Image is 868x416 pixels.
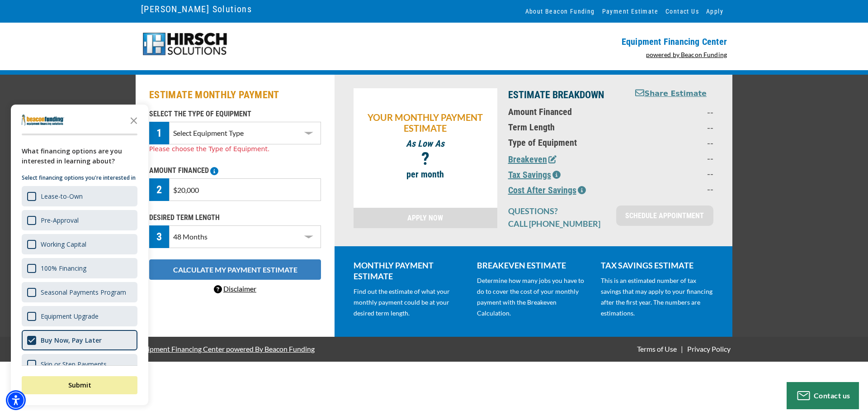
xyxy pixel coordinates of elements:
[634,122,713,133] p: --
[508,137,623,148] p: Type of Equipment
[22,282,137,302] div: Seasonal Payments Program
[125,111,143,129] button: Close the survey
[635,344,679,353] a: Terms of Use - open in a new tab
[22,115,64,125] img: Company logo
[41,216,79,225] div: Pre-Approval
[6,390,26,410] div: Accessibility Menu
[508,106,623,117] p: Amount Financed
[169,178,321,201] input: $
[358,153,493,164] p: ?
[358,112,493,134] p: YOUR MONTHLY PAYMENT ESTIMATE
[439,36,727,47] p: Equipment Financing Center
[354,260,466,282] p: MONTHLY PAYMENT ESTIMATE
[814,391,850,400] span: Contact us
[149,165,321,176] p: AMOUNT FINANCED
[634,106,713,117] p: --
[508,183,586,197] button: Cost After Savings
[141,1,252,17] a: [PERSON_NAME] Solutions
[508,218,605,229] p: CALL [PHONE_NUMBER]
[616,206,713,226] a: SCHEDULE APPOINTMENT
[41,192,83,201] div: Lease-to-Own
[136,338,315,360] a: Equipment Financing Center powered By Beacon Funding - open in a new tab
[41,312,99,320] div: Equipment Upgrade
[214,284,256,293] a: Disclaimer
[508,168,561,182] button: Tax Savings
[149,109,321,120] p: SELECT THE TYPE OF EQUIPMENT
[41,240,86,249] div: Working Capital
[141,32,228,57] img: logo
[22,376,137,394] button: Submit
[22,258,137,278] div: 100% Financing
[358,138,493,149] p: As Low As
[508,122,623,133] p: Term Length
[149,144,321,154] div: Please choose the Type of Equipment.
[508,206,605,216] p: QUESTIONS?
[634,168,713,179] p: --
[787,382,859,409] button: Contact us
[22,186,137,206] div: Lease-to-Own
[685,344,732,353] a: Privacy Policy - open in a new tab
[354,208,497,228] a: APPLY NOW
[601,260,713,271] p: TAX SAVINGS ESTIMATE
[41,360,107,368] div: Skip or Step Payments
[149,212,321,223] p: DESIRED TERM LENGTH
[22,146,137,166] div: What financing options are you interested in learning about?
[149,178,169,201] div: 2
[22,306,137,326] div: Equipment Upgrade
[681,344,683,353] span: |
[477,275,590,319] p: Determine how many jobs you have to do to cover the cost of your monthly payment with the Breakev...
[634,137,713,148] p: --
[41,264,86,273] div: 100% Financing
[22,330,137,350] div: Buy Now, Pay Later
[22,354,137,374] div: Skip or Step Payments
[634,153,713,163] p: --
[477,260,590,271] p: BREAKEVEN ESTIMATE
[646,51,727,58] a: powered by Beacon Funding - open in a new tab
[508,153,557,166] button: Breakeven
[11,105,148,405] div: Survey
[22,234,137,254] div: Working Capital
[149,225,169,248] div: 3
[149,259,321,280] button: CALCULATE MY PAYMENT ESTIMATE
[149,88,321,102] h2: ESTIMATE MONTHLY PAYMENT
[22,210,137,230] div: Pre-Approval
[508,88,623,102] p: ESTIMATE BREAKDOWN
[358,169,493,180] p: per month
[22,173,137,182] p: Select financing options you're interested in
[634,183,713,194] p: --
[149,122,169,144] div: 1
[354,286,466,319] p: Find out the estimate of what your monthly payment could be at your desired term length.
[601,275,713,319] p: This is an estimated number of tax savings that may apply to your financing after the first year....
[41,336,102,344] div: Buy Now, Pay Later
[41,288,126,296] div: Seasonal Payments Program
[635,88,707,100] button: Share Estimate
